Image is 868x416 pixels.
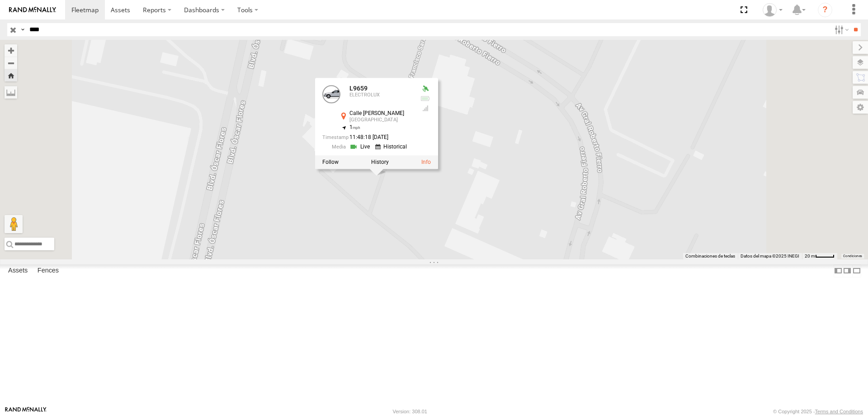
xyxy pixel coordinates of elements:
[5,69,17,81] button: Zoom Home
[741,253,799,258] span: Datos del mapa ©2025 INEGI
[349,110,413,116] div: Calle [PERSON_NAME]
[853,101,868,114] label: Map Settings
[815,409,863,414] a: Terms and Conditions
[805,253,815,258] span: 20 m
[843,254,862,258] a: Condiciones (se abre en una nueva pestaña)
[5,86,17,99] label: Measure
[5,407,47,416] a: Visit our Website
[5,44,17,57] button: Zoom in
[322,85,340,103] a: View Asset Details
[818,3,832,17] i: ?
[393,409,427,414] div: Version: 308.01
[685,253,735,259] button: Combinaciones de teclas
[420,85,431,92] div: Valid GPS Fix
[349,118,413,123] div: [GEOGRAPHIC_DATA]
[349,124,361,131] span: 1
[421,159,431,165] a: View Asset Details
[349,85,368,92] a: L9659
[843,264,852,277] label: Dock Summary Table to the Right
[19,23,26,36] label: Search Query
[5,215,23,233] button: Arrastra el hombrecito naranja al mapa para abrir Street View
[759,3,786,17] div: MANUEL HERNANDEZ
[9,7,56,13] img: rand-logo.svg
[420,95,431,102] div: No voltage information received from this device.
[802,253,837,259] button: Escala del mapa: 20 m por 39 píxeles
[831,23,850,36] label: Search Filter Options
[773,409,863,414] div: © Copyright 2025 -
[420,105,431,112] div: Last Event GSM Signal Strength
[5,57,17,69] button: Zoom out
[4,264,32,277] label: Assets
[33,264,63,277] label: Fences
[834,264,843,277] label: Dock Summary Table to the Left
[852,264,861,277] label: Hide Summary Table
[371,159,389,165] label: View Asset History
[322,159,339,165] label: Realtime tracking of Asset
[349,143,373,151] a: View Live Media Streams
[375,143,410,151] a: View Historical Media Streams
[322,134,413,140] div: Date/time of location update
[349,92,413,98] div: ELECTROLUX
